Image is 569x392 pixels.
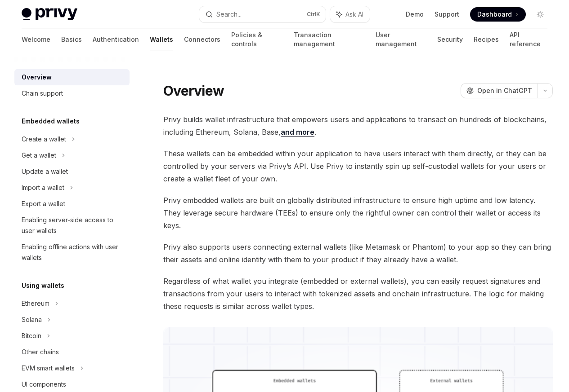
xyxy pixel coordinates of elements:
a: User management [376,29,426,50]
a: Support [435,10,459,19]
button: Toggle dark mode [533,7,547,22]
a: Dashboard [470,7,526,22]
a: Overview [14,69,130,85]
span: These wallets can be embedded within your application to have users interact with them directly, ... [163,147,553,185]
a: and more [281,128,314,137]
div: Search... [216,9,242,20]
a: API reference [510,29,547,50]
span: Dashboard [477,10,512,19]
a: Other chains [14,344,130,360]
img: light logo [22,8,77,21]
a: Security [437,29,463,50]
a: Demo [406,10,424,19]
a: Update a wallet [14,163,130,180]
span: Ask AI [345,10,363,19]
div: Overview [22,72,52,83]
span: Ctrl K [307,11,320,18]
a: Export a wallet [14,196,130,212]
a: Wallets [150,29,173,50]
div: Other chains [22,347,59,357]
div: Bitcoin [22,330,41,341]
div: UI components [22,379,66,390]
a: Recipes [474,29,499,50]
div: Solana [22,314,42,325]
a: Basics [61,29,82,50]
h5: Using wallets [22,280,64,291]
a: Chain support [14,85,130,101]
div: Get a wallet [22,150,56,161]
span: Privy also supports users connecting external wallets (like Metamask or Phantom) to your app so t... [163,241,553,266]
div: Update a wallet [22,166,68,177]
div: Enabling offline actions with user wallets [22,242,124,263]
button: Ask AI [330,6,370,22]
a: Connectors [184,29,220,50]
div: Export a wallet [22,198,65,209]
span: Regardless of what wallet you integrate (embedded or external wallets), you can easily request si... [163,275,553,313]
h5: Embedded wallets [22,116,80,127]
a: Enabling server-side access to user wallets [14,212,130,239]
span: Privy builds wallet infrastructure that empowers users and applications to transact on hundreds o... [163,113,553,138]
button: Search...CtrlK [199,6,326,22]
a: Authentication [93,29,139,50]
div: Chain support [22,88,63,99]
a: Enabling offline actions with user wallets [14,239,130,266]
a: Welcome [22,29,50,50]
span: Open in ChatGPT [477,86,532,95]
div: Create a wallet [22,134,66,145]
div: EVM smart wallets [22,363,75,374]
span: Privy embedded wallets are built on globally distributed infrastructure to ensure high uptime and... [163,194,553,232]
a: Transaction management [294,29,365,50]
div: Import a wallet [22,182,64,193]
div: Ethereum [22,298,49,309]
button: Open in ChatGPT [461,83,538,98]
a: Policies & controls [231,29,283,50]
div: Enabling server-side access to user wallets [22,215,124,236]
h1: Overview [163,83,224,99]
